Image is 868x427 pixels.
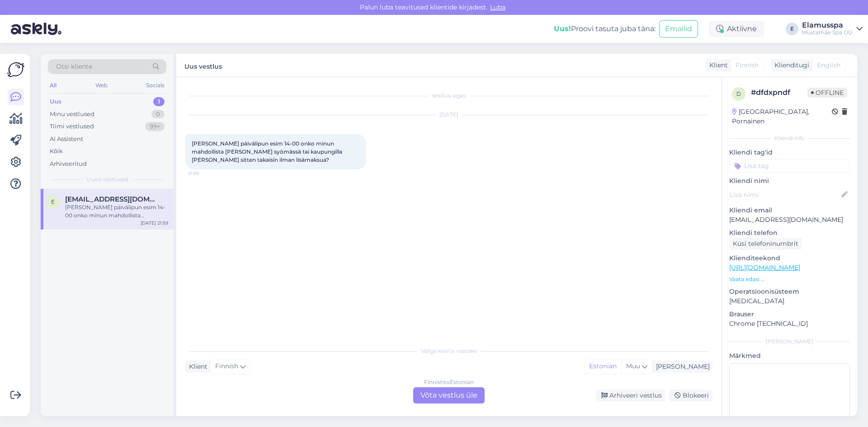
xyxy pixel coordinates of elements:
[50,122,94,131] div: Tiimi vestlused
[669,389,712,402] div: Blokeeri
[659,20,698,38] button: Emailid
[751,87,807,98] div: # dfdxpndf
[709,21,764,37] div: Aktiivne
[729,253,850,263] p: Klienditeekond
[145,122,165,131] div: 99+
[802,29,853,36] div: Mustamäe Spa OÜ
[185,111,712,119] div: [DATE]
[729,176,850,186] p: Kliendi nimi
[729,319,850,328] p: Chrome [TECHNICAL_ID]
[215,361,238,371] span: Finnish
[802,22,863,36] a: ElamusspaMustamäe Spa OÜ
[7,61,24,78] img: Askly Logo
[65,195,159,203] span: ellatikka055@gmail.com
[50,135,83,144] div: AI Assistent
[141,220,168,226] div: [DATE] 21:59
[729,148,850,157] p: Kliendi tag'id
[424,378,474,386] div: Finnish to Estonian
[729,351,850,361] p: Märkmed
[736,90,741,97] span: d
[706,61,728,70] div: Klient
[807,88,847,98] span: Offline
[817,61,840,70] span: English
[94,80,109,91] div: Web
[185,92,712,100] div: Vestlus algas
[652,362,710,371] div: [PERSON_NAME]
[413,387,485,404] div: Võta vestlus üle
[729,159,850,173] input: Lisa tag
[626,362,640,370] span: Muu
[802,22,853,29] div: Elamusspa
[771,61,809,70] div: Klienditugi
[729,310,850,319] p: Brauser
[729,215,850,225] p: [EMAIL_ADDRESS][DOMAIN_NAME]
[736,61,759,70] span: Finnish
[86,175,128,183] span: Uued vestlused
[48,80,58,91] div: All
[65,203,168,220] div: [PERSON_NAME] päivälipun esim 14-00 onko minun mahdollista [PERSON_NAME] syömässä tai kaupungilla...
[729,238,802,250] div: Küsi telefoninumbrit
[554,24,571,33] b: Uus!
[585,360,621,373] div: Estonian
[487,3,508,11] span: Luba
[729,206,850,215] p: Kliendi email
[729,287,850,296] p: Operatsioonisüsteem
[729,263,800,272] a: [URL][DOMAIN_NAME]
[732,107,832,126] div: [GEOGRAPHIC_DATA], Pornainen
[151,110,165,119] div: 0
[786,23,798,35] div: E
[729,275,850,283] p: Vaata edasi ...
[185,347,712,355] div: Valige keel ja vastake
[729,338,850,346] div: [PERSON_NAME]
[729,296,850,306] p: [MEDICAL_DATA]
[188,170,222,177] span: 21:59
[144,80,166,91] div: Socials
[730,190,840,200] input: Lisa nimi
[596,389,665,402] div: Arhiveeri vestlus
[50,110,94,119] div: Minu vestlused
[192,140,344,163] span: [PERSON_NAME] päivälipun esim 14-00 onko minun mahdollista [PERSON_NAME] syömässä tai kaupungilla...
[50,97,61,106] div: Uus
[729,134,850,142] div: Kliendi info
[51,198,55,205] span: e
[554,23,656,34] div: Proovi tasuta juba täna:
[729,228,850,238] p: Kliendi telefon
[56,62,92,71] span: Otsi kliente
[184,59,222,71] label: Uus vestlus
[50,160,87,169] div: Arhiveeritud
[50,147,63,156] div: Kõik
[185,362,208,371] div: Klient
[153,97,165,106] div: 1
